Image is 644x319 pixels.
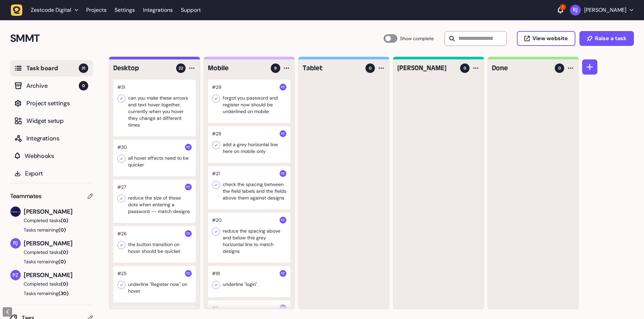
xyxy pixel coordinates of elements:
[185,230,192,237] img: Paris Zisis
[10,60,93,76] button: Task board31
[86,4,106,16] a: Projects
[25,169,88,178] span: Export
[579,31,634,46] button: Raise a task
[24,270,93,280] span: [PERSON_NAME]
[10,217,88,224] button: Completed tasks(0)
[10,113,93,129] button: Widget setup
[113,63,171,73] h4: Desktop
[26,81,79,90] span: Archive
[26,134,88,143] span: Integrations
[79,63,88,73] span: 31
[58,227,66,233] span: (0)
[10,258,93,265] button: Tasks remaining(0)
[10,30,384,47] h2: SMMT
[10,227,93,233] button: Tasks remaining(0)
[369,65,372,71] span: 0
[584,7,626,14] p: [PERSON_NAME]
[61,217,68,223] span: (0)
[181,7,201,14] a: Support
[10,148,93,164] button: Webhooks
[26,116,88,126] span: Widget setup
[61,249,68,255] span: (0)
[26,99,88,108] span: Project settings
[280,270,286,277] img: Paris Zisis
[10,281,88,287] button: Completed tasks(0)
[115,4,135,16] a: Settings
[185,144,192,151] img: Paris Zisis
[11,4,82,16] button: Zestcode Digital
[280,170,286,177] img: Paris Zisis
[280,304,286,311] img: Paris Zisis
[274,65,277,71] span: 9
[570,5,581,16] img: Riki-leigh Jones
[570,5,633,16] button: [PERSON_NAME]
[303,63,361,73] h4: Tablet
[595,36,626,41] span: Raise a task
[10,207,21,217] img: Harry Robinson
[10,78,93,94] button: Archive0
[185,184,192,190] img: Paris Zisis
[397,63,455,73] h4: Harry
[280,130,286,137] img: Paris Zisis
[492,63,550,73] h4: Done
[10,290,93,297] button: Tasks remaining(30)
[24,239,93,248] span: [PERSON_NAME]
[517,31,575,46] button: View website
[31,7,71,14] span: Zestcode Digital
[280,84,286,90] img: Paris Zisis
[10,270,21,280] img: Paris Zisis
[10,238,21,248] img: Riki-leigh Jones
[463,65,466,71] span: 0
[10,130,93,147] button: Integrations
[61,281,68,287] span: (0)
[400,34,434,43] span: Show complete
[58,259,66,265] span: (0)
[58,290,69,296] span: (30)
[10,191,42,201] span: Teammates
[10,249,88,256] button: Completed tasks(0)
[24,207,93,216] span: [PERSON_NAME]
[280,217,286,223] img: Paris Zisis
[558,65,561,71] span: 0
[26,63,79,73] span: Task board
[143,4,173,16] a: Integrations
[532,36,568,41] span: View website
[208,63,266,73] h4: Mobile
[560,4,566,10] div: 1
[185,270,192,277] img: Paris Zisis
[178,65,183,71] span: 22
[25,151,88,161] span: Webhooks
[10,165,93,182] button: Export
[79,81,88,90] span: 0
[10,95,93,111] button: Project settings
